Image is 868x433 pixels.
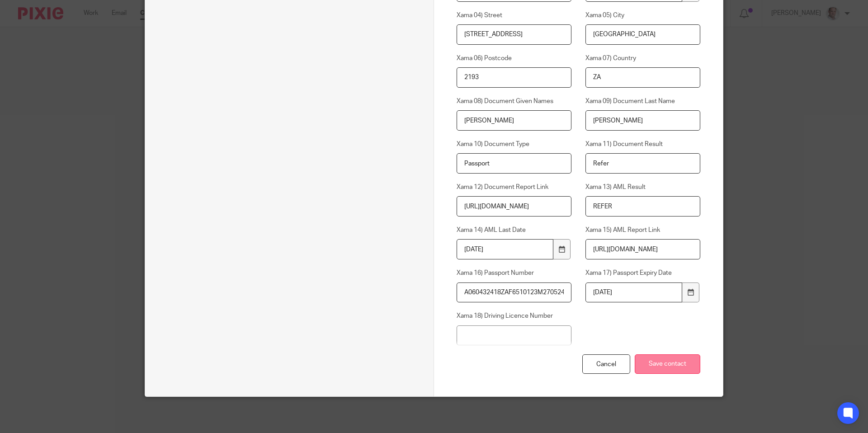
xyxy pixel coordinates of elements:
label: Xama 05) City [585,11,700,20]
label: Xama 06) Postcode [457,54,571,63]
label: Xama 13) AML Result [585,183,700,192]
label: Xama 16) Passport Number [457,268,571,278]
label: Xama 11) Document Result [585,140,700,149]
input: YYYY-MM-DD [457,239,553,259]
label: Xama 08) Document Given Names [457,97,571,106]
label: Xama 15) AML Report Link [585,226,700,235]
label: Xama 18) Driving Licence Number [457,311,571,320]
label: Xama 14) AML Last Date [457,226,571,235]
div: Cancel [582,354,630,374]
label: Xama 09) Document Last Name [585,97,700,106]
input: YYYY-MM-DD [585,282,682,303]
label: Xama 04) Street [457,11,571,20]
label: Xama 10) Document Type [457,140,571,149]
label: Xama 07) Country [585,54,700,63]
label: Xama 12) Document Report Link [457,183,571,192]
label: Xama 17) Passport Expiry Date [585,268,700,278]
input: Save contact [635,354,700,374]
